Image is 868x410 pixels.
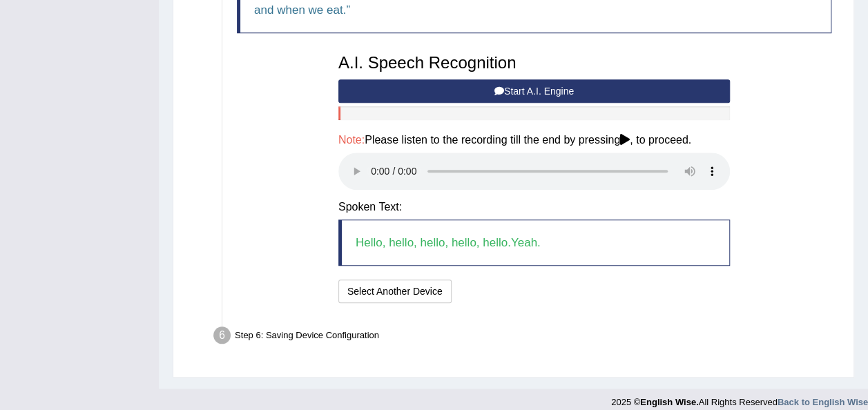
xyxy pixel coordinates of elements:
[338,54,730,72] h3: A.I. Speech Recognition
[338,280,452,303] button: Select Another Device
[640,397,698,407] strong: English Wise.
[338,219,730,266] blockquote: Hello, hello, hello, hello, hello.Yeah.
[338,201,730,213] h4: Spoken Text:
[611,389,868,409] div: 2025 © All Rights Reserved
[207,322,847,353] div: Step 6: Saving Device Configuration
[338,134,365,146] span: Note:
[338,79,730,103] button: Start A.I. Engine
[338,134,730,146] h4: Please listen to the recording till the end by pressing , to proceed.
[778,397,868,407] a: Back to English Wise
